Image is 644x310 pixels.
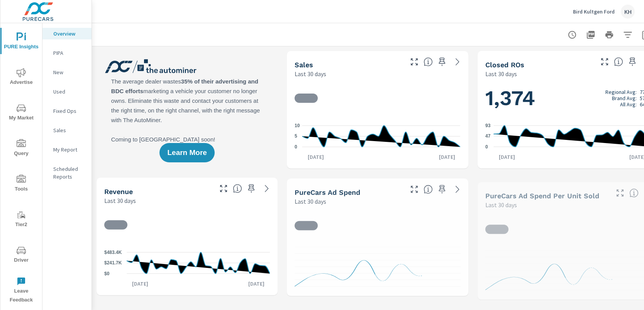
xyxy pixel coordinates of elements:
p: Overview [53,30,85,37]
p: [DATE] [243,280,270,288]
div: Sales [42,124,92,136]
div: nav menu [0,23,42,308]
span: Number of vehicles sold by the dealership over the selected date range. [Source: This data is sou... [424,57,433,66]
button: Learn More [159,143,214,162]
span: My Market [3,104,40,123]
button: Make Fullscreen [598,56,611,68]
p: Last 30 days [104,196,136,205]
p: My Report [53,146,85,153]
text: $483.4K [104,250,122,255]
text: 0 [485,144,488,150]
span: Total sales revenue over the selected date range. [Source: This data is sourced from the dealer’s... [233,184,242,193]
text: 47 [485,133,491,139]
p: Last 30 days [485,200,517,210]
button: Print Report [602,27,617,43]
h5: Sales [295,61,313,69]
a: See more details in report [451,56,464,68]
span: Leave Feedback [3,277,40,305]
span: Number of Repair Orders Closed by the selected dealership group over the selected time range. [So... [614,57,623,66]
span: Query [3,139,40,158]
p: [DATE] [493,153,520,161]
p: Brand Avg: [612,95,637,101]
span: Tier2 [3,210,40,229]
div: PIPA [42,47,92,59]
a: See more details in report [451,183,464,196]
a: See more details in report [261,182,273,195]
p: [DATE] [302,153,329,161]
span: Learn More [167,149,207,156]
span: Average cost of advertising per each vehicle sold at the dealer over the selected date range. The... [629,188,639,198]
div: Fixed Ops [42,105,92,117]
div: Used [42,86,92,97]
p: Bird Kultgen Ford [573,8,615,15]
h5: Closed ROs [485,61,524,69]
text: 0 [295,144,297,150]
span: Advertise [3,68,40,87]
p: Used [53,88,85,95]
div: Scheduled Reports [42,163,92,182]
div: KH [621,5,635,19]
span: PURE Insights [3,32,40,51]
span: Driver [3,246,40,265]
text: $0 [104,271,110,276]
p: Last 30 days [295,197,326,206]
button: "Export Report to PDF" [583,27,598,43]
button: Make Fullscreen [408,183,420,196]
text: 10 [295,123,300,128]
div: Overview [42,28,92,39]
p: New [53,68,85,76]
button: Make Fullscreen [217,182,230,195]
h5: Revenue [104,187,133,196]
button: Make Fullscreen [408,56,420,68]
p: Last 30 days [485,69,517,78]
span: Save this to your personalized report [436,56,448,68]
p: All Avg: [620,101,637,107]
p: PIPA [53,49,85,57]
p: [DATE] [127,280,154,288]
p: Sales [53,126,85,134]
button: Make Fullscreen [614,187,626,199]
text: $241.7K [104,260,122,266]
div: New [42,66,92,78]
text: 5 [295,134,297,139]
p: Last 30 days [295,69,326,78]
text: 93 [485,123,491,128]
span: Save this to your personalized report [436,183,448,196]
h5: PureCars Ad Spend Per Unit Sold [485,192,599,200]
span: Total cost of media for all PureCars channels for the selected dealership group over the selected... [424,185,433,194]
button: Apply Filters [620,27,636,43]
p: Scheduled Reports [53,165,85,181]
span: Save this to your personalized report [626,56,639,68]
p: Regional Avg: [605,89,637,95]
p: Fixed Ops [53,107,85,115]
p: [DATE] [434,153,461,161]
h5: PureCars Ad Spend [295,188,360,196]
div: My Report [42,144,92,155]
span: Save this to your personalized report [245,182,258,195]
span: Tools [3,175,40,194]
